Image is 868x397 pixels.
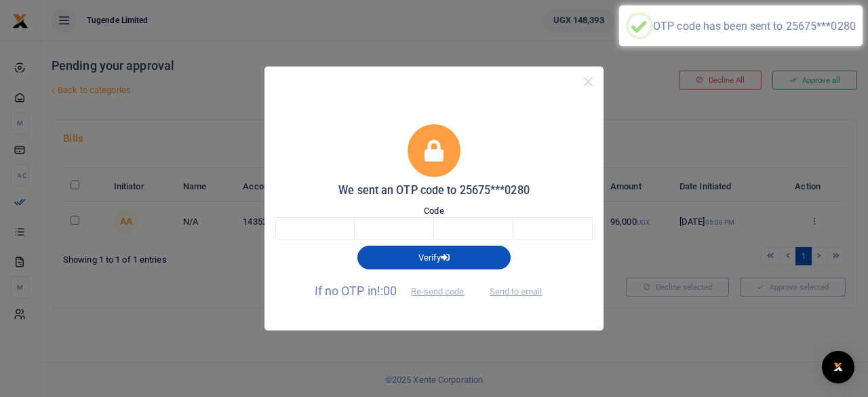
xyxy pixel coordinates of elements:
div: Open Intercom Messenger [822,351,854,383]
span: If no OTP in [315,284,476,298]
button: Close [578,72,598,92]
div: OTP code has been sent to 25675***0280 [653,20,856,33]
h5: We sent an OTP code to 25675***0280 [275,184,593,197]
span: !:00 [377,284,397,298]
label: Code [424,204,443,218]
button: Verify [357,246,511,269]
